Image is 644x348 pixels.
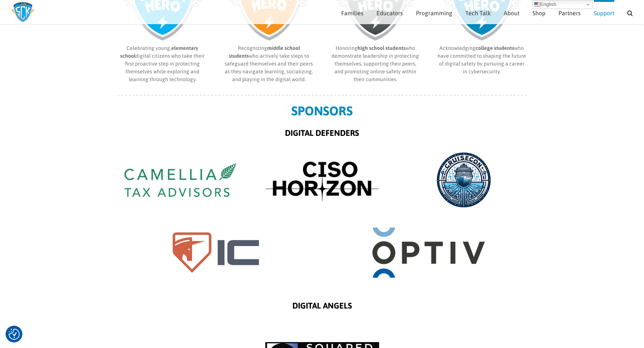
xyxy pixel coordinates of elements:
span: Educators [377,10,403,16]
span: About [504,10,519,16]
span: Tech Talk [465,10,491,16]
img: 909IC [141,215,290,290]
img: en [534,1,540,7]
p: Celebrating young, digital citizens who take their first proactive step in protecting themselves ... [118,44,208,83]
span: Support [594,10,614,16]
p: Acknowledging who have committed to shaping the future of digital safety by pursuing a career in ... [437,44,527,76]
img: Savvy Cyber Kids Logo [11,2,35,22]
button: Consent Preferences [9,329,20,340]
b: college students [475,45,514,51]
p: Recognizing who actively take steps to safeguard themselves and their peers as they navigate lear... [224,44,314,83]
strong: DIGITAL DEFENDERS [285,128,359,138]
a: CHA-sponsors-CISO-Horizon [259,148,385,154]
img: CISO Horizon [259,149,385,211]
span: Partners [558,10,581,16]
a: CHA-sponsors-Optiv [354,215,503,221]
strong: SPONSORS [291,103,353,118]
span: Families [341,10,363,16]
b: high school students [358,45,406,51]
a: CHA-sponsors-Camellia [118,148,243,154]
img: Camellia Tax Advisors [118,149,243,211]
img: Cruisecon [401,149,526,211]
span: Programming [416,10,452,16]
img: Revisit consent button [9,329,20,340]
a: CHA-sponsors-IC [141,215,290,221]
p: Honoring who demonstrate leadership in protecting themselves, supporting their peers, and promoti... [330,44,420,83]
strong: DIGITAL ANGELS [292,301,352,310]
span: Shop [532,10,545,16]
a: CHA-sponsors-CruiseCon [401,148,526,154]
a: CHA-sponsors-Squared-Circle [248,321,397,327]
img: Optiv [354,215,503,290]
